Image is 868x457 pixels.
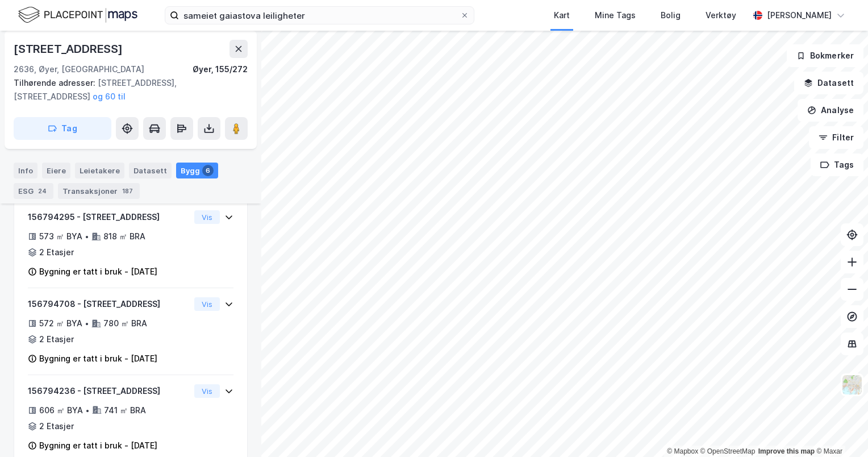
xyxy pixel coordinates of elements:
[179,7,460,24] input: Søk på adresse, matrikkel, gårdeiere, leietakere eller personer
[841,374,863,396] img: Z
[14,183,53,199] div: ESG
[194,384,220,398] button: Vis
[202,165,214,176] div: 6
[811,402,868,457] iframe: Chat Widget
[794,72,863,94] button: Datasett
[700,447,756,455] a: OpenStreetMap
[28,297,190,311] div: 156794708 - [STREET_ADDRESS]
[58,183,140,199] div: Transaksjoner
[193,63,248,76] div: Øyer, 155/272
[85,319,89,328] div: •
[39,265,157,279] div: Bygning er tatt i bruk - [DATE]
[42,163,70,178] div: Eiere
[798,99,863,122] button: Analyse
[554,9,570,22] div: Kart
[14,40,125,58] div: [STREET_ADDRESS]
[809,126,863,149] button: Filter
[36,185,49,197] div: 24
[787,44,863,67] button: Bokmerker
[85,232,89,241] div: •
[14,76,239,103] div: [STREET_ADDRESS], [STREET_ADDRESS]
[14,63,144,76] div: 2636, Øyer, [GEOGRAPHIC_DATA]
[104,404,146,417] div: 741 ㎡ BRA
[75,163,124,178] div: Leietakere
[14,117,111,140] button: Tag
[28,210,190,224] div: 156794295 - [STREET_ADDRESS]
[39,352,157,365] div: Bygning er tatt i bruk - [DATE]
[39,317,82,330] div: 572 ㎡ BYA
[39,230,82,243] div: 573 ㎡ BYA
[767,9,832,22] div: [PERSON_NAME]
[39,404,83,417] div: 606 ㎡ BYA
[39,419,74,433] div: 2 Etasjer
[706,9,736,22] div: Verktøy
[661,9,681,22] div: Bolig
[39,439,157,452] div: Bygning er tatt i bruk - [DATE]
[85,406,90,415] div: •
[176,163,218,178] div: Bygg
[14,163,37,178] div: Info
[667,447,698,455] a: Mapbox
[758,447,815,455] a: Improve this map
[103,230,145,243] div: 818 ㎡ BRA
[811,153,863,176] button: Tags
[39,246,74,259] div: 2 Etasjer
[14,78,98,88] span: Tilhørende adresser:
[39,333,74,346] div: 2 Etasjer
[18,5,137,25] img: logo.f888ab2527a4732fd821a326f86c7f29.svg
[28,384,190,398] div: 156794236 - [STREET_ADDRESS]
[103,317,147,330] div: 780 ㎡ BRA
[194,297,220,311] button: Vis
[129,163,172,178] div: Datasett
[120,185,135,197] div: 187
[595,9,636,22] div: Mine Tags
[194,210,220,224] button: Vis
